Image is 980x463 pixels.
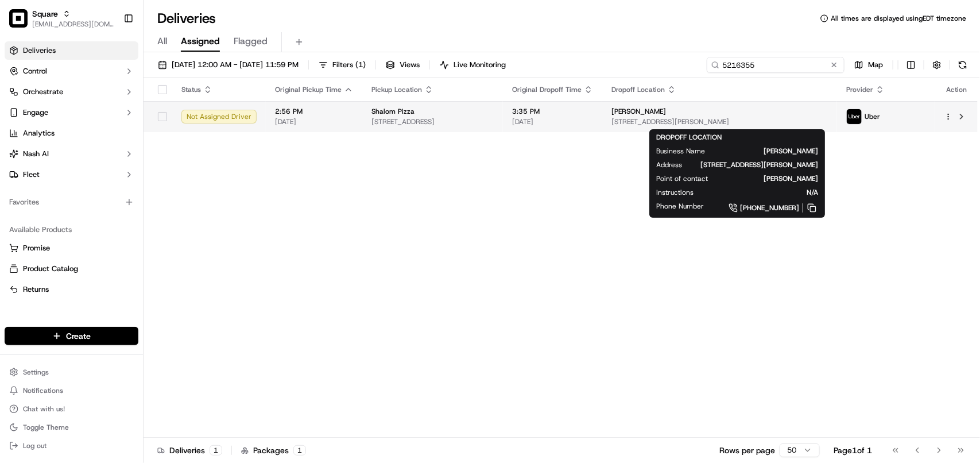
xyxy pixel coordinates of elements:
[23,441,47,450] span: Log out
[722,202,818,214] a: [PHONE_NUMBER]
[32,8,58,20] span: Square
[5,221,138,239] div: Available Products
[5,383,138,399] button: Notifications
[23,149,49,159] span: Nash AI
[454,60,506,70] span: Live Monitoring
[5,419,138,435] button: Toggle Theme
[371,117,494,126] span: [STREET_ADDRESS]
[210,445,222,456] div: 1
[5,41,138,60] a: Deliveries
[23,87,63,97] span: Orchestrate
[157,445,222,456] div: Deliveries
[153,57,304,73] button: [DATE] 12:00 AM - [DATE] 11:59 PM
[11,168,21,177] div: 📗
[92,162,189,183] a: 💻API Documentation
[9,243,134,253] a: Promise
[656,188,694,197] span: Instructions
[275,85,342,94] span: Original Pickup Time
[23,243,50,253] span: Promise
[7,162,92,183] a: 📗Knowledge Base
[849,57,888,73] button: Map
[700,160,818,169] span: [STREET_ADDRESS][PERSON_NAME]
[5,364,138,380] button: Settings
[707,57,845,73] input: Type to search
[97,168,106,177] div: 💻
[234,34,268,48] span: Flagged
[611,107,666,116] span: [PERSON_NAME]
[181,85,201,94] span: Status
[23,128,55,138] span: Analytics
[512,107,593,116] span: 3:35 PM
[195,113,209,127] button: Start new chat
[332,60,366,70] span: Filters
[656,146,705,156] span: Business Name
[723,146,818,156] span: [PERSON_NAME]
[5,193,138,211] div: Favorites
[5,124,138,142] a: Analytics
[66,330,91,342] span: Create
[23,264,78,274] span: Product Catalog
[847,109,862,124] img: uber-new-logo.jpeg
[371,107,415,116] span: Shalom Pizza
[656,160,682,169] span: Address
[23,404,65,414] span: Chat with us!
[726,174,818,183] span: [PERSON_NAME]
[5,145,138,163] button: Nash AI
[9,284,134,295] a: Returns
[114,195,139,203] span: Pylon
[5,438,138,454] button: Log out
[293,445,306,456] div: 1
[9,9,28,28] img: Square
[512,117,593,126] span: [DATE]
[955,57,971,73] button: Refresh
[32,20,114,29] button: [EMAIL_ADDRESS][DOMAIN_NAME]
[5,62,138,80] button: Control
[5,260,138,278] button: Product Catalog
[5,239,138,257] button: Promise
[355,60,366,70] span: ( 1 )
[11,110,32,130] img: 1736555255976-a54dd68f-1ca7-489b-9aae-adbdc363a1c4
[30,74,207,86] input: Got a question? Start typing here...
[39,110,188,121] div: Start new chat
[371,85,422,94] span: Pickup Location
[241,445,306,456] div: Packages
[23,169,40,180] span: Fleet
[23,423,69,432] span: Toggle Theme
[23,45,56,56] span: Deliveries
[712,188,818,197] span: N/A
[512,85,582,94] span: Original Dropoff Time
[5,103,138,122] button: Engage
[5,5,119,32] button: SquareSquare[EMAIL_ADDRESS][DOMAIN_NAME]
[5,83,138,101] button: Orchestrate
[5,327,138,345] button: Create
[157,34,167,48] span: All
[23,386,63,395] span: Notifications
[611,85,665,94] span: Dropoff Location
[23,284,49,295] span: Returns
[23,368,49,377] span: Settings
[381,57,425,73] button: Views
[81,194,139,203] a: Powered byPylon
[834,445,872,456] div: Page 1 of 1
[846,85,873,94] span: Provider
[435,57,511,73] button: Live Monitoring
[23,107,48,118] span: Engage
[11,11,34,34] img: Nash
[656,202,704,211] span: Phone Number
[5,280,138,299] button: Returns
[157,9,216,28] h1: Deliveries
[275,107,353,116] span: 2:56 PM
[719,445,775,456] p: Rows per page
[400,60,420,70] span: Views
[23,66,47,76] span: Control
[39,121,145,130] div: We're available if you need us!
[23,167,88,178] span: Knowledge Base
[11,46,209,64] p: Welcome 👋
[275,117,353,126] span: [DATE]
[313,57,371,73] button: Filters(1)
[109,167,184,178] span: API Documentation
[5,165,138,184] button: Fleet
[868,60,883,70] span: Map
[740,203,799,213] span: [PHONE_NUMBER]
